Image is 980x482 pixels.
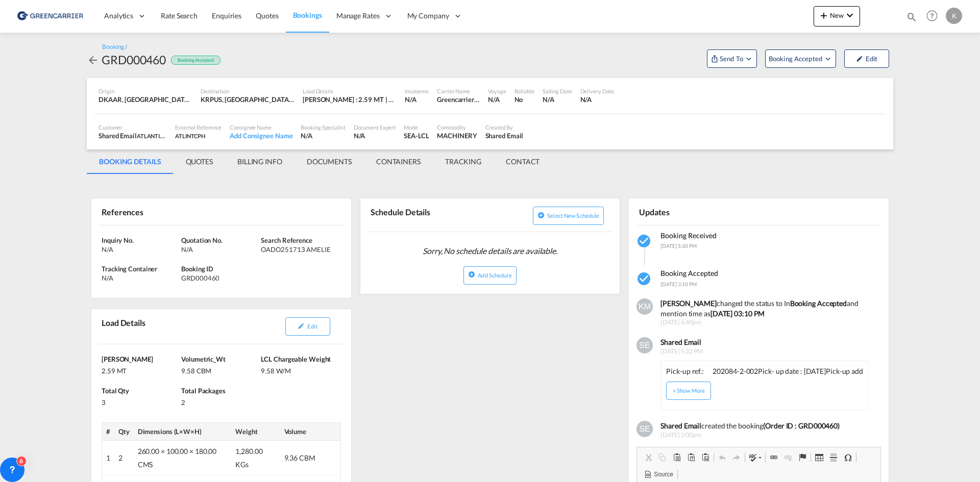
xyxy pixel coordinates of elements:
[102,236,134,244] span: Inquiry No.
[660,318,873,327] span: [DATE] 6:40pm
[231,423,280,441] th: Weight
[715,451,729,464] a: Undo (Ctrl+Z)
[660,298,873,318] div: changed the status to In and mention time as
[580,95,615,104] div: N/A
[769,54,823,64] span: Booking Accepted
[533,207,604,225] button: icon-plus-circleSelect new schedule
[102,387,129,395] span: Total Qty
[301,123,345,131] div: Booking Specialist
[102,355,153,363] span: [PERSON_NAME]
[906,11,917,22] md-icon: icon-magnify
[636,202,756,220] div: Updates
[670,451,684,464] a: Paste (Ctrl+V)
[230,123,292,131] div: Consignee Name
[174,149,225,174] md-tab-item: QUOTES
[404,131,429,140] div: SEA-LCL
[368,202,488,227] div: Schedule Details
[514,95,534,104] div: No
[795,451,810,464] a: Anchor
[181,273,258,283] div: GRD000460
[844,49,889,68] button: icon-pencilEdit
[301,131,345,140] div: N/A
[212,11,241,20] span: Enquiries
[923,7,946,26] div: Help
[87,54,99,66] md-icon: icon-arrow-left
[114,423,134,441] th: Qty
[946,8,962,24] div: K
[660,243,697,249] span: [DATE] 5:30 PM
[856,55,863,62] md-icon: icon-pencil
[99,87,192,95] div: Origin
[256,11,278,20] span: Quotes
[826,451,841,464] a: Insert Horizontal Line
[298,322,305,329] md-icon: icon-pencil
[181,355,226,363] span: Volumetric_Wt
[87,52,102,68] div: icon-arrow-left
[719,54,744,64] span: Send To
[684,451,698,464] a: Paste as plain text (Ctrl+Shift+V)
[660,299,717,308] b: [PERSON_NAME]
[660,347,873,356] span: [DATE] 5:32 PM
[99,313,150,340] div: Load Details
[660,421,701,430] b: Shared Email
[303,87,397,95] div: Load Details
[99,131,167,140] div: Shared Email
[660,281,697,287] span: [DATE] 3:10 PM
[660,269,718,277] span: Booking Accepted
[295,149,364,174] md-tab-item: DOCUMENTS
[102,423,114,441] th: #
[87,149,552,174] md-pagination-wrapper: Use the left and right arrow keys to navigate between tabs
[201,87,295,95] div: Destination
[636,298,653,315] img: +tyfMPAAAABklEQVQDABaPBaZru80IAAAAAElFTkSuQmCC
[543,87,572,95] div: Sailing Date
[235,447,262,469] span: 1,280.00 KGs
[102,441,114,475] td: 1
[175,123,222,131] div: External Reference
[181,395,258,407] div: 2
[781,451,795,464] a: Unlink
[354,131,396,140] div: N/A
[437,123,477,131] div: Commodity
[419,241,561,261] span: Sorry, No schedule details are available.
[485,123,524,131] div: Created By
[841,451,855,464] a: Insert Special Character
[225,149,295,174] md-tab-item: BILLING INFO
[336,11,380,21] span: Manage Rates
[767,451,781,464] a: Link (Ctrl+K)
[698,451,713,464] a: Paste from Word
[746,451,764,464] a: Spell Check As You Type
[660,431,873,440] span: [DATE] 2:00pm
[102,245,179,254] div: N/A
[478,272,511,278] span: Add Schedule
[812,451,826,464] a: Table
[641,451,655,464] a: Cut (Ctrl+X)
[99,202,219,220] div: References
[710,309,765,318] b: [DATE] 03:10 PM
[818,11,856,19] span: New
[537,212,545,219] md-icon: icon-plus-circle
[514,87,534,95] div: Rollable
[636,271,653,287] md-icon: icon-checkbox-marked-circle
[284,453,315,462] span: 9.36 CBM
[906,11,917,27] div: icon-magnify
[293,11,322,19] span: Bookings
[261,364,338,375] div: 9.58 W/M
[814,6,860,27] button: icon-plus 400-fgNewicon-chevron-down
[303,95,397,104] div: [PERSON_NAME] : 2.59 MT | Volumetric Wt : 9.58 CBM | Chargeable Wt : 9.58 W/M
[660,231,717,240] span: Booking Received
[102,52,166,68] div: GRD000460
[763,421,840,430] b: (Order ID : GRD000460)
[488,87,506,95] div: Voyage
[765,49,836,68] button: Open demo menu
[543,95,572,104] div: N/A
[485,131,524,140] div: Shared Email
[433,149,494,174] md-tab-item: TRACKING
[102,395,179,407] div: 3
[660,421,873,431] div: created the booking
[99,123,167,131] div: Customer
[134,423,232,441] th: Dimensions (L×W×H)
[104,11,133,21] span: Analytics
[407,11,449,21] span: My Company
[666,366,758,376] p: Pick-up ref.: 202084-2-002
